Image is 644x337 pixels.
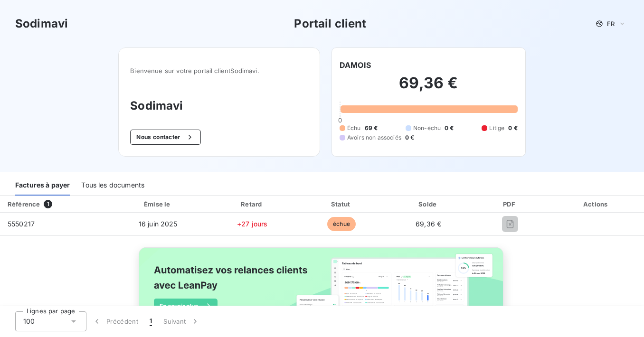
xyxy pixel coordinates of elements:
span: 100 [23,317,35,326]
h3: Sodimavi [15,15,68,32]
span: Bienvenue sur votre portail client Sodimavi . [130,67,308,75]
span: Avoirs non associés [347,133,401,142]
span: 69,36 € [416,220,441,228]
div: Tous les documents [81,176,144,196]
div: Émise le [111,199,205,209]
div: Référence [8,200,40,208]
div: PDF [474,199,547,209]
div: Statut [299,199,384,209]
button: Nous contacter [130,130,200,145]
span: échue [327,217,356,231]
span: 1 [44,200,52,208]
h3: Portail client [294,15,366,32]
span: 16 juin 2025 [139,220,178,228]
span: FR [607,20,615,28]
div: Retard [209,199,295,209]
button: Précédent [86,311,144,331]
span: Litige [489,124,504,132]
span: 0 € [405,133,414,142]
span: Échu [347,124,361,132]
h6: DAMOIS [340,59,371,71]
div: Factures à payer [15,176,70,196]
div: Actions [550,199,642,209]
span: 5550217 [8,220,35,228]
h2: 69,36 € [340,74,518,102]
span: +27 jours [237,220,267,228]
button: Suivant [158,311,206,331]
span: Non-échu [413,124,441,132]
h3: Sodimavi [130,97,308,114]
span: 0 € [445,124,454,132]
span: 69 € [365,124,378,132]
span: 0 € [508,124,517,132]
span: 0 [338,116,342,124]
span: 1 [150,317,152,326]
button: 1 [144,311,158,331]
div: Solde [388,199,470,209]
